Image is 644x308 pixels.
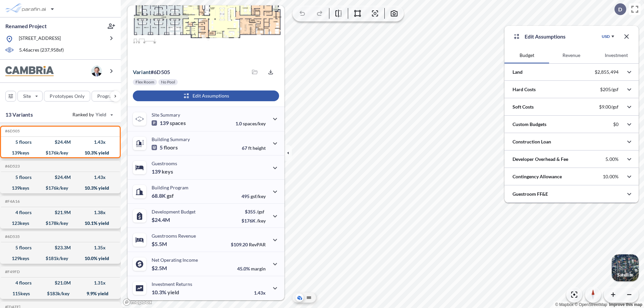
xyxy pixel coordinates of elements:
[612,254,639,281] button: Switcher ImageSatellite
[594,47,639,63] button: Investment
[296,294,304,302] button: Aerial View
[618,6,622,12] p: D
[5,66,54,76] img: BrandImage
[513,156,568,163] p: Developer Overhead & Fee
[5,111,33,119] p: 13 Variants
[152,161,177,166] p: Guestrooms
[243,121,266,126] span: spaces/key
[249,242,266,247] span: RevPAR
[513,104,534,110] p: Soft Costs
[152,136,190,142] p: Building Summary
[167,289,179,296] span: yield
[4,269,20,274] h5: Click to copy the code
[603,174,619,180] p: 10.00%
[96,111,107,118] span: Yield
[257,218,266,224] span: /key
[241,218,266,224] p: $176K
[513,191,548,197] p: Guestroom FF&E
[513,173,562,180] p: Contingency Allowance
[133,90,279,101] button: Edit Assumptions
[253,145,266,151] span: height
[237,266,266,271] p: 45.0%
[161,79,175,85] p: No Pool
[575,302,607,307] a: OpenStreetMap
[4,234,20,239] h5: Click to copy the code
[513,138,551,145] p: Construction Loan
[162,168,173,175] span: keys
[504,47,549,63] button: Budget
[44,91,90,102] button: Prototypes Only
[513,121,546,128] p: Custom Budgets
[164,144,178,151] span: floors
[136,79,154,85] p: Flex Room
[251,193,266,199] span: gsf/key
[152,241,168,247] p: $5.5M
[170,120,186,126] span: spaces
[254,290,266,296] p: 1.43x
[305,294,313,302] button: Site Plan
[152,265,168,271] p: $2.5M
[4,129,20,133] h5: Click to copy the code
[231,242,266,247] p: $109.20
[241,209,266,214] p: $355
[5,22,47,30] p: Renamed Project
[602,34,610,39] div: USD
[23,93,31,100] p: Site
[152,120,186,126] p: 139
[525,33,566,41] p: Edit Assumptions
[152,281,192,287] p: Investment Returns
[4,164,20,169] h5: Click to copy the code
[605,156,619,162] p: 5.00%
[152,233,196,239] p: Guestrooms Revenue
[555,302,574,307] a: Mapbox
[17,91,43,102] button: Site
[152,185,189,190] p: Building Program
[612,254,639,281] img: Switcher Image
[133,69,170,75] p: # 6d505
[600,86,619,93] p: $205/gsf
[92,91,128,102] button: Program
[19,47,64,54] p: 5.46 acres ( 237,958 sf)
[595,69,619,75] p: $2,855,494
[50,93,85,100] p: Prototypes Only
[4,199,20,204] h5: Click to copy the code
[513,69,523,75] p: Land
[152,112,180,118] p: Site Summary
[152,192,174,199] p: 68.8K
[599,104,619,110] p: $9.00/gsf
[133,69,151,75] span: Variant
[167,192,174,199] span: gsf
[549,47,594,63] button: Revenue
[241,193,266,199] p: 495
[152,144,178,151] p: 5
[97,93,116,100] p: Program
[613,121,619,127] p: $0
[235,121,266,126] p: 1.0
[152,289,179,296] p: 10.3%
[152,257,198,263] p: Net Operating Income
[242,145,266,151] p: 67
[513,86,536,93] p: Hard Costs
[67,109,117,120] button: Ranked by Yield
[251,266,266,271] span: margin
[617,272,633,278] p: Satellite
[123,298,152,306] a: Mapbox homepage
[19,35,61,43] p: [STREET_ADDRESS]
[152,209,196,214] p: Development Budget
[152,168,173,175] p: 139
[257,209,264,214] span: /gsf
[152,217,171,223] p: $24.4M
[91,66,102,76] img: user logo
[609,302,642,307] a: Improve this map
[248,145,252,151] span: ft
